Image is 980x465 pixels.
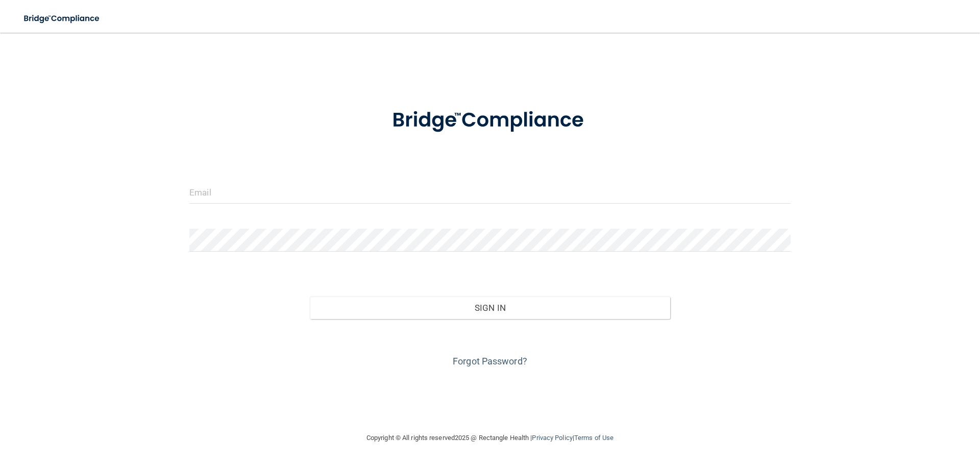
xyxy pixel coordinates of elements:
[310,297,671,319] button: Sign In
[574,434,614,442] a: Terms of Use
[453,356,527,366] a: Forgot Password?
[371,94,609,147] img: bridge_compliance_login_screen.278c3ca4.svg
[304,422,676,454] div: Copyright © All rights reserved 2025 @ Rectangle Health | |
[532,434,572,442] a: Privacy Policy
[189,181,791,204] input: Email
[15,8,109,29] img: bridge_compliance_login_screen.278c3ca4.svg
